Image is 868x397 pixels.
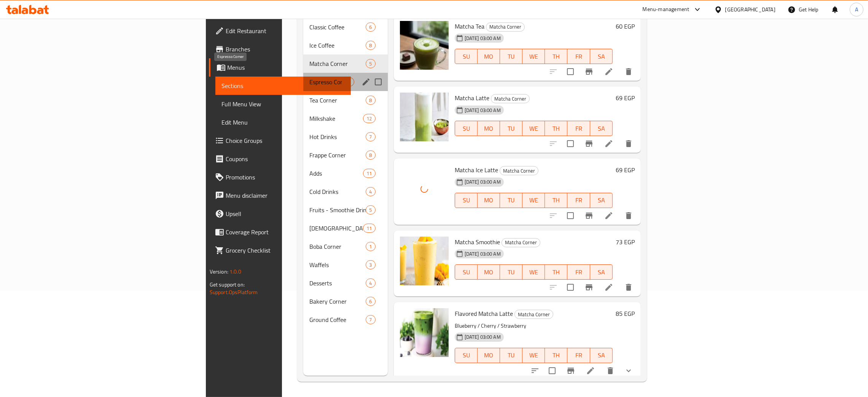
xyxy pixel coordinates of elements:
div: Matcha Corner [486,22,525,32]
span: [DATE] 03:00 AM [462,178,504,186]
div: Matcha Corner [502,238,540,247]
span: 3 [366,261,375,269]
div: Waffels [309,260,366,269]
div: [GEOGRAPHIC_DATA] [725,5,776,14]
button: TU [500,348,522,363]
button: MO [478,193,500,208]
button: SA [590,264,613,280]
button: SA [590,348,613,363]
span: Matcha Corner [309,59,366,68]
span: Ice Coffee [309,41,366,50]
span: TU [503,123,519,134]
span: FR [570,195,587,206]
span: 11 [363,225,375,232]
button: Branch-specific-item [580,134,598,153]
p: Blueberry / Cherry / Strawberry [455,321,613,331]
span: 8 [366,42,375,49]
button: show more [620,362,638,380]
a: Coverage Report [209,223,351,241]
a: Edit menu item [604,211,613,220]
button: WE [522,49,545,64]
span: MO [481,267,497,278]
span: Matcha Corner [486,22,524,31]
button: FR [567,121,590,136]
button: WE [522,121,545,136]
span: MO [481,350,497,361]
span: Adds [309,169,363,178]
span: Cold Drinks [309,187,366,196]
div: Milkshake12 [303,109,388,128]
span: 6 [366,24,375,31]
h6: 85 EGP [616,308,635,319]
button: FR [567,193,590,208]
span: SU [458,51,475,62]
button: TU [500,264,522,280]
span: TU [503,51,519,62]
span: SA [593,195,610,206]
nav: Menu sections [303,15,388,332]
div: Cold Drinks4 [303,182,388,201]
span: Grocery Checklist [226,246,345,255]
span: Matcha Ice Latte [455,164,498,176]
span: 4 [366,188,375,195]
button: SU [455,193,478,208]
a: Promotions [209,168,351,186]
span: WE [526,195,542,206]
button: delete [601,362,620,380]
a: Support.OpsPlatform [210,287,258,297]
span: Classic Coffee [309,22,366,32]
a: Branches [209,40,351,58]
span: Espresso Corner [309,77,342,86]
span: TH [548,350,564,361]
div: Espresso Corner11edit [303,73,388,91]
span: 12 [363,115,375,122]
span: Branches [226,45,345,54]
div: Waffels3 [303,256,388,274]
button: TU [500,49,522,64]
span: WE [526,350,542,361]
span: Milkshake [309,114,363,123]
div: items [366,297,375,306]
div: Ground Coffee7 [303,311,388,329]
div: Ice Coffee8 [303,36,388,54]
span: WE [526,51,542,62]
span: TH [548,267,564,278]
a: Edit menu item [604,67,613,76]
button: SU [455,348,478,363]
button: TH [545,121,567,136]
button: WE [522,348,545,363]
div: Matcha Corner [491,94,530,103]
button: Branch-specific-item [562,362,580,380]
div: Matcha Corner5 [303,54,388,73]
span: Edit Menu [221,118,345,127]
a: Choice Groups [209,131,351,150]
a: Edit Menu [215,113,351,131]
span: Menu disclaimer [226,191,345,200]
div: items [366,132,375,141]
span: Flavored Matcha Latte [455,308,513,319]
div: Boba Corner1 [303,237,388,256]
a: Edit Restaurant [209,22,351,40]
span: Boba Corner [309,242,366,251]
div: Frappe Corner [309,150,366,160]
button: sort-choices [526,362,544,380]
div: [DEMOGRAPHIC_DATA]11 [303,219,388,237]
button: SU [455,121,478,136]
span: TH [548,123,564,134]
span: Sections [221,81,345,90]
div: items [366,150,375,160]
span: Matcha Smoothie [455,236,500,248]
button: delete [620,134,638,153]
button: TU [500,121,522,136]
span: Bakery Corner [309,297,366,306]
svg: Show Choices [624,366,633,375]
a: Menu disclaimer [209,186,351,205]
span: SU [458,195,475,206]
span: Menus [227,63,345,72]
span: Matcha Corner [515,310,553,319]
button: delete [620,207,638,225]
